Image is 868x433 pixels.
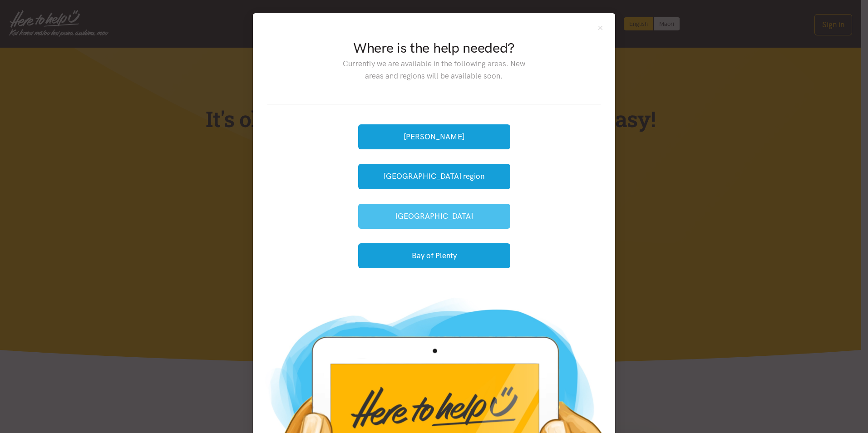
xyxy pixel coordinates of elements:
h2: Where is the help needed? [335,39,532,58]
button: [GEOGRAPHIC_DATA] [358,204,510,229]
p: Currently we are available in the following areas. New areas and regions will be available soon. [335,58,532,82]
button: [PERSON_NAME] [358,124,510,149]
button: Close [597,24,604,32]
button: Bay of Plenty [358,243,510,268]
button: [GEOGRAPHIC_DATA] region [358,164,510,189]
